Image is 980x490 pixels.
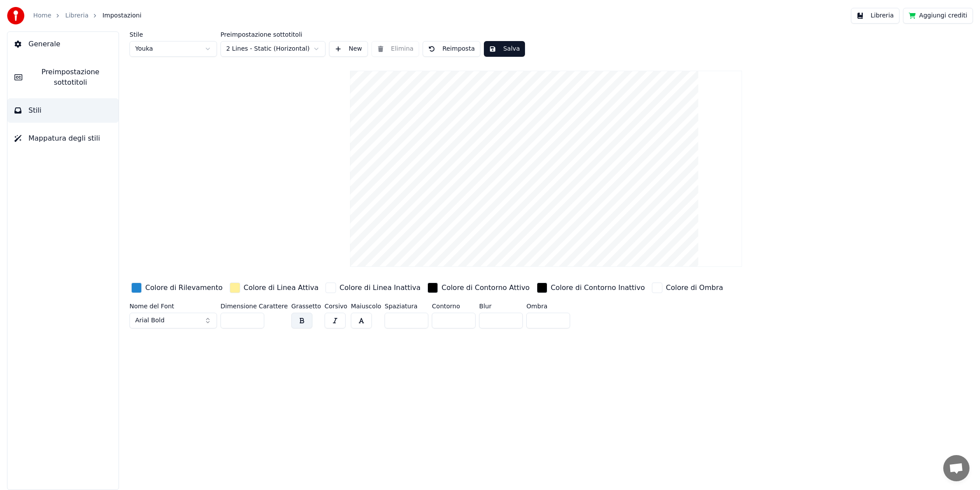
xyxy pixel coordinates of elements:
label: Ombra [526,303,570,309]
button: Preimpostazione sottotitoli [7,60,119,95]
button: Generale [7,32,119,56]
label: Stile [129,31,217,38]
span: Impostazioni [102,11,141,20]
label: Dimensione Carattere [220,303,288,309]
div: Aprire la chat [943,455,969,481]
label: Blur [479,303,523,309]
label: Nome del Font [129,303,217,309]
a: Libreria [65,11,88,20]
div: Colore di Rilevamento [145,283,223,293]
nav: breadcrumb [33,11,141,20]
button: Colore di Linea Inattiva [324,281,422,295]
button: Aggiungi crediti [903,8,973,24]
button: Colore di Contorno Attivo [426,281,531,295]
div: Colore di Ombra [666,283,723,293]
label: Maiuscolo [351,303,381,309]
a: Home [33,11,51,20]
span: Generale [28,39,60,49]
label: Spaziatura [385,303,428,309]
button: Colore di Contorno Inattivo [535,281,647,295]
label: Preimpostazione sottotitoli [220,31,325,38]
span: Arial Bold [135,316,164,325]
span: Preimpostazione sottotitoli [29,67,112,88]
label: Corsivo [325,303,347,309]
button: Reimposta [423,41,480,57]
button: Salva [484,41,525,57]
button: Mappatura degli stili [7,126,119,151]
div: Colore di Contorno Attivo [441,283,529,293]
button: Colore di Linea Attiva [228,281,320,295]
label: Grassetto [291,303,321,309]
img: youka [7,7,24,24]
button: Stili [7,98,119,123]
span: Stili [28,105,42,116]
div: Colore di Linea Inattiva [339,283,420,293]
button: Colore di Rilevamento [129,281,224,295]
span: Mappatura degli stili [28,133,100,144]
div: Colore di Contorno Inattivo [551,283,645,293]
button: Colore di Ombra [650,281,725,295]
button: New [329,41,368,57]
label: Contorno [432,303,476,309]
button: Libreria [851,8,899,24]
div: Colore di Linea Attiva [244,283,318,293]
